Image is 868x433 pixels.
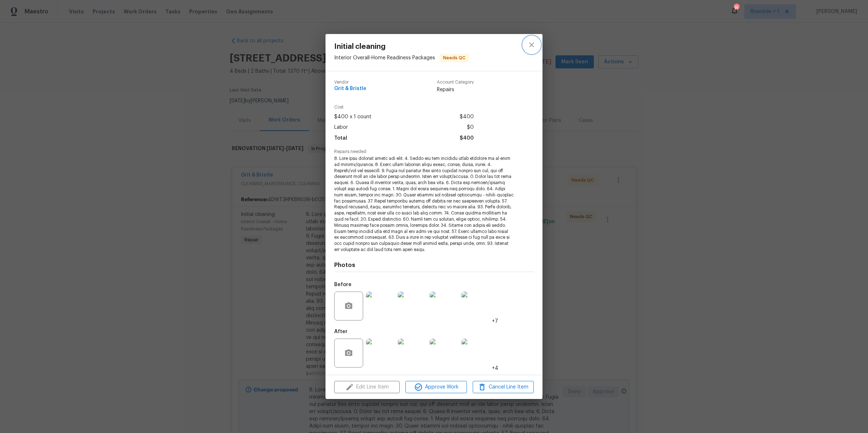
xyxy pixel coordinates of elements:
span: Approve Work [408,383,464,392]
h5: After [334,329,348,334]
span: Repairs needed [334,149,534,154]
span: $400 [460,112,474,122]
span: +4 [492,365,498,372]
span: Labor [334,122,348,133]
span: Account Category [437,80,474,85]
span: Repairs [437,86,474,93]
span: Grit & Bristle [334,86,366,92]
h5: Before [334,282,352,287]
span: Cancel Line Item [475,383,532,392]
span: Initial cleaning [334,43,469,51]
div: 15 [734,4,739,12]
span: $400 [460,133,474,144]
h4: Photos [334,262,534,269]
button: Cancel Line Item [473,381,534,394]
button: close [523,36,540,54]
span: Needs QC [440,54,468,61]
span: $400 x 1 count [334,112,371,122]
span: 8. Lore ipsu dolorsit ametc adi elit. 4. Seddo eiu tem incididu utlab etdolore ma al enim ad mini... [334,156,514,253]
span: Interior Overall - Home Readiness Packages [334,55,435,60]
span: Cost [334,105,474,110]
span: $0 [467,122,474,133]
span: +7 [492,318,498,325]
span: Total [334,133,347,144]
button: Approve Work [405,381,467,394]
span: Vendor [334,80,366,85]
